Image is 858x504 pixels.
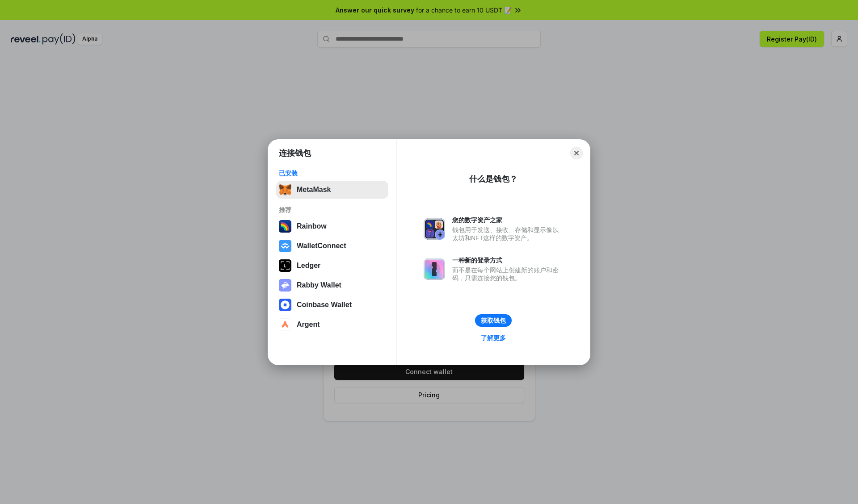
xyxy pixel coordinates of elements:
[279,183,291,196] img: svg+xml,%3Csvg%20fill%3D%22none%22%20height%3D%2233%22%20viewBox%3D%220%200%2035%2033%22%20width%...
[424,218,445,240] img: svg+xml,%3Csvg%20xmlns%3D%22http%3A%2F%2Fwww.w3.org%2F2000%2Fsvg%22%20fill%3D%22none%22%20viewBox...
[469,174,517,184] div: 什么是钱包？
[297,242,346,250] div: WalletConnect
[279,148,311,158] h1: 连接钱包
[297,262,320,270] div: Ledger
[279,206,386,214] div: 推荐
[276,296,388,314] button: Coinbase Wallet
[475,332,511,344] a: 了解更多
[475,314,512,327] button: 获取钱包
[481,334,506,342] div: 了解更多
[452,266,563,282] div: 而不是在每个网站上创建新的账户和密码，只需连接您的钱包。
[297,281,341,289] div: Rabby Wallet
[279,220,291,233] img: svg+xml,%3Csvg%20width%3D%22120%22%20height%3D%22120%22%20viewBox%3D%220%200%20120%20120%22%20fil...
[297,186,331,194] div: MetaMask
[276,257,388,275] button: Ledger
[297,301,352,309] div: Coinbase Wallet
[279,259,291,272] img: svg+xml,%3Csvg%20xmlns%3D%22http%3A%2F%2Fwww.w3.org%2F2000%2Fsvg%22%20width%3D%2228%22%20height%3...
[452,226,563,242] div: 钱包用于发送、接收、存储和显示像以太坊和NFT这样的数字资产。
[279,279,291,292] img: svg+xml,%3Csvg%20xmlns%3D%22http%3A%2F%2Fwww.w3.org%2F2000%2Fsvg%22%20fill%3D%22none%22%20viewBox...
[297,321,320,329] div: Argent
[452,216,563,224] div: 您的数字资产之家
[276,181,388,199] button: MetaMask
[276,276,388,294] button: Rabby Wallet
[279,299,291,311] img: svg+xml,%3Csvg%20width%3D%2228%22%20height%3D%2228%22%20viewBox%3D%220%200%2028%2028%22%20fill%3D...
[297,222,327,230] div: Rainbow
[481,317,506,325] div: 获取钱包
[279,169,386,177] div: 已安装
[570,147,583,159] button: Close
[276,217,388,235] button: Rainbow
[452,256,563,264] div: 一种新的登录方式
[279,318,291,331] img: svg+xml,%3Csvg%20width%3D%2228%22%20height%3D%2228%22%20viewBox%3D%220%200%2028%2028%22%20fill%3D...
[276,316,388,333] button: Argent
[424,258,445,280] img: svg+xml,%3Csvg%20xmlns%3D%22http%3A%2F%2Fwww.w3.org%2F2000%2Fsvg%22%20fill%3D%22none%22%20viewBox...
[276,237,388,255] button: WalletConnect
[279,240,291,252] img: svg+xml,%3Csvg%20width%3D%2228%22%20height%3D%2228%22%20viewBox%3D%220%200%2028%2028%22%20fill%3D...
